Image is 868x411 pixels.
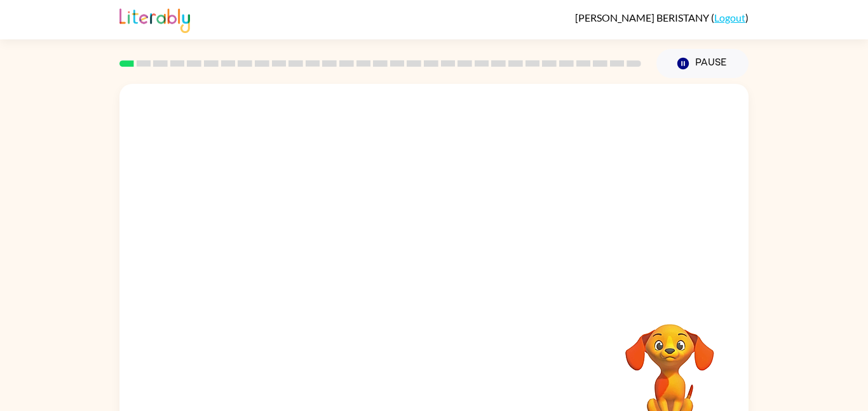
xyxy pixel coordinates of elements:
[714,11,745,24] a: Logout
[656,49,749,78] button: Pause
[119,5,190,33] img: Literably
[575,11,711,24] span: [PERSON_NAME] BERISTANY
[575,11,749,24] div: ( )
